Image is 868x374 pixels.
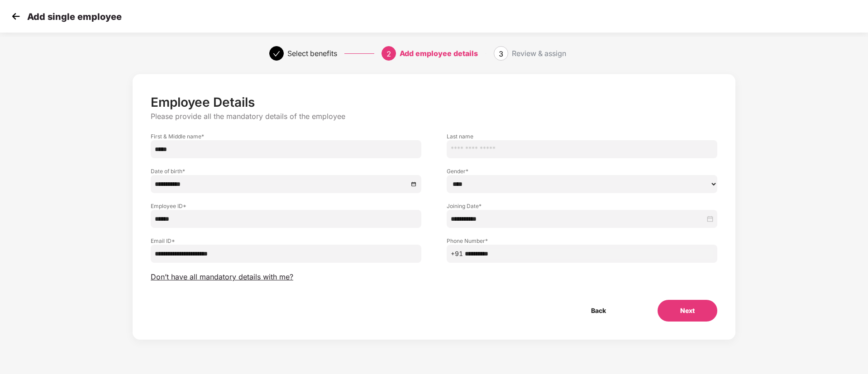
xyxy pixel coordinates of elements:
label: Joining Date [447,202,717,210]
span: +91 [451,249,463,259]
img: svg+xml;base64,PHN2ZyB4bWxucz0iaHR0cDovL3d3dy53My5vcmcvMjAwMC9zdmciIHdpZHRoPSIzMCIgaGVpZ2h0PSIzMC... [9,9,23,23]
label: Gender [447,167,717,175]
span: 3 [499,49,503,58]
span: check [273,50,280,57]
label: Employee ID [151,202,421,210]
label: Date of birth [151,167,421,175]
button: Back [568,300,629,322]
p: Add single employee [27,11,122,22]
div: Add employee details [400,46,478,61]
div: Select benefits [287,46,337,61]
label: First & Middle name [151,133,421,140]
button: Next [658,300,717,322]
p: Employee Details [151,95,717,110]
p: Please provide all the mandatory details of the employee [151,112,717,121]
label: Last name [447,133,717,140]
span: 2 [386,49,391,58]
span: Don’t have all mandatory details with me? [151,272,293,282]
label: Phone Number [447,237,717,245]
label: Email ID [151,237,421,245]
div: Review & assign [512,46,566,61]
